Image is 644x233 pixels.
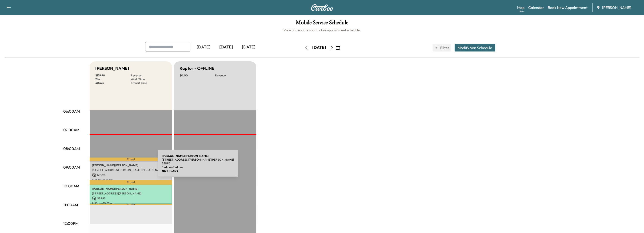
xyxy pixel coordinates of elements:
[90,204,172,205] p: Travel
[311,4,333,11] img: Curbee Logo
[602,5,631,10] span: [PERSON_NAME]
[180,74,215,77] p: $ 0.00
[92,163,170,167] p: [PERSON_NAME] [PERSON_NAME]
[95,81,131,85] p: 30 min
[131,81,166,85] p: Transit Time
[432,44,451,51] button: Filter
[95,77,131,81] p: 2 hr
[162,158,234,162] p: [STREET_ADDRESS][PERSON_NAME][PERSON_NAME]
[312,45,326,51] div: [DATE]
[192,42,215,53] div: [DATE]
[528,5,544,10] a: Calendar
[92,168,170,172] p: [STREET_ADDRESS][PERSON_NAME][PERSON_NAME]
[92,196,170,201] p: $ 89.95
[95,65,129,72] h5: [PERSON_NAME]
[517,5,524,10] a: MapBeta
[92,187,170,191] p: [PERSON_NAME] [PERSON_NAME]
[92,178,170,182] p: 8:41 am - 9:41 am
[131,77,166,81] p: Work Time
[90,158,172,161] p: Travel
[520,10,524,13] div: Beta
[131,74,166,77] p: Revenue
[5,20,639,28] h1: Mobile Service Schedule
[440,45,449,51] span: Filter
[180,65,214,72] h5: Raptor - OFFLINE
[63,202,78,208] p: 11:00AM
[162,169,178,173] b: NOT READY
[92,192,170,195] p: [STREET_ADDRESS][PERSON_NAME]
[92,201,170,205] p: 9:55 am - 10:55 am
[92,173,170,177] p: $ 89.95
[215,74,251,77] p: Revenue
[63,146,80,151] p: 08:00AM
[237,42,260,53] div: [DATE]
[455,44,495,51] button: Modify Van Schedule
[63,108,80,114] p: 06:00AM
[548,5,588,10] a: Book New Appointment
[162,165,234,169] p: 8:41 am - 9:41 am
[63,221,78,226] p: 12:00PM
[63,164,80,170] p: 09:00AM
[63,183,79,189] p: 10:00AM
[215,42,237,53] div: [DATE]
[63,127,79,133] p: 07:00AM
[162,162,234,165] p: $ 89.95
[162,154,208,158] b: [PERSON_NAME] [PERSON_NAME]
[5,28,639,32] h6: View and update your mobile appointment schedule.
[90,180,172,185] p: Travel
[95,74,131,77] p: $ 179.90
